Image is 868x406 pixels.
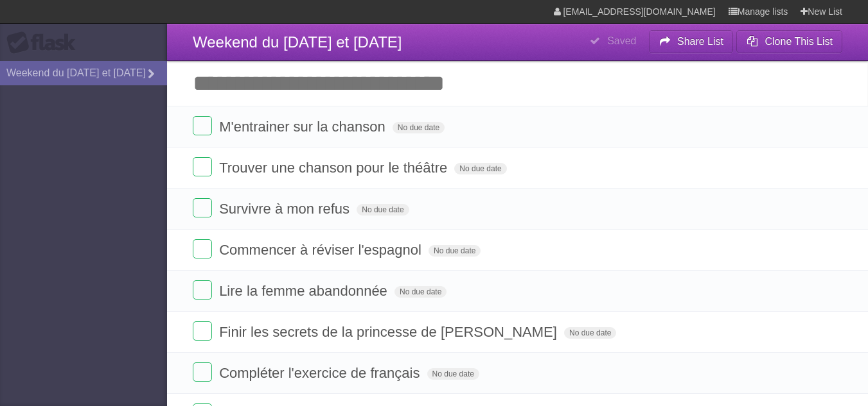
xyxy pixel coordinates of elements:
[765,36,833,47] b: Clone This List
[564,327,616,339] span: No due date
[607,35,636,46] b: Saved
[193,157,212,176] label: Done
[193,280,212,300] label: Done
[736,30,842,53] button: Clone This List
[219,365,423,381] span: Compléter l'exercice de français
[193,362,212,382] label: Done
[677,36,723,47] b: Share List
[427,368,479,380] span: No due date
[193,116,212,135] label: Done
[219,324,560,340] span: Finir les secrets de la princesse de [PERSON_NAME]
[193,198,212,217] label: Done
[219,201,353,217] span: Survivre à mon refus
[649,30,734,53] button: Share List
[394,286,447,298] span: No due date
[219,242,425,258] span: Commencer à réviser l'espagnol
[357,204,409,216] span: No due date
[6,31,84,55] div: Flask
[393,122,445,133] span: No due date
[454,163,506,174] span: No due date
[193,239,212,258] label: Done
[193,321,212,341] label: Done
[219,160,450,176] span: Trouver une chanson pour le théâtre
[193,33,402,51] span: Weekend du [DATE] et [DATE]
[219,283,391,299] span: Lire la femme abandonnée
[219,119,389,135] span: M'entrainer sur la chanson
[429,245,481,257] span: No due date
